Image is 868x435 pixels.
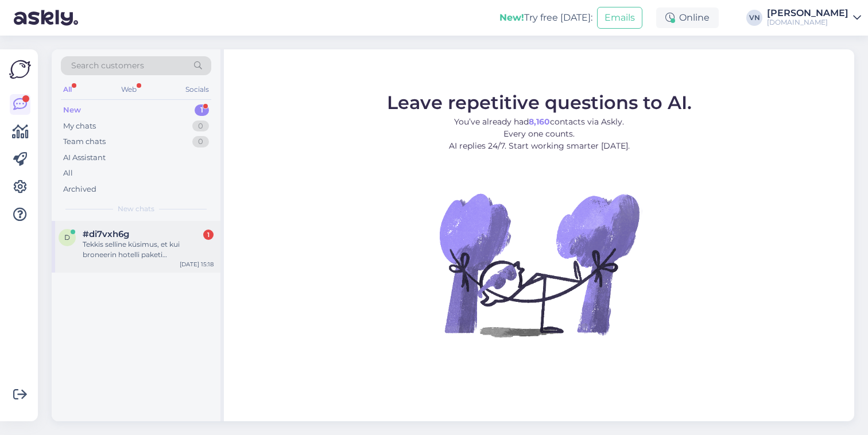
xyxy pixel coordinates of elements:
[767,9,861,27] a: [PERSON_NAME][DOMAIN_NAME]
[83,239,214,260] div: Tekkis selline küsimus, et kui broneerin hotelli paketi [PERSON_NAME] maksmisviisiks hotellis koh...
[71,60,144,72] span: Search customers
[119,82,139,97] div: Web
[63,104,81,116] div: New
[61,82,74,97] div: All
[64,233,70,242] span: d
[387,91,692,114] span: Leave repetitive questions to AI.
[767,18,848,27] div: [DOMAIN_NAME]
[767,9,848,18] div: [PERSON_NAME]
[195,104,209,116] div: 1
[183,82,211,97] div: Socials
[746,10,762,26] div: VN
[499,12,524,23] b: New!
[192,121,209,132] div: 0
[656,7,719,28] div: Online
[118,204,154,214] span: New chats
[192,136,209,147] div: 0
[63,121,96,132] div: My chats
[203,230,214,240] div: 1
[63,152,106,164] div: AI Assistant
[529,116,550,127] b: 8,160
[83,229,129,239] span: #di7vxh6g
[499,11,592,25] div: Try free [DATE]:
[63,136,106,147] div: Team chats
[63,168,73,179] div: All
[63,184,96,195] div: Archived
[387,116,692,152] p: You’ve already had contacts via Askly. Every one counts. AI replies 24/7. Start working smarter [...
[180,260,214,269] div: [DATE] 15:18
[436,161,642,368] img: No Chat active
[9,59,31,80] img: Askly Logo
[597,7,642,29] button: Emails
